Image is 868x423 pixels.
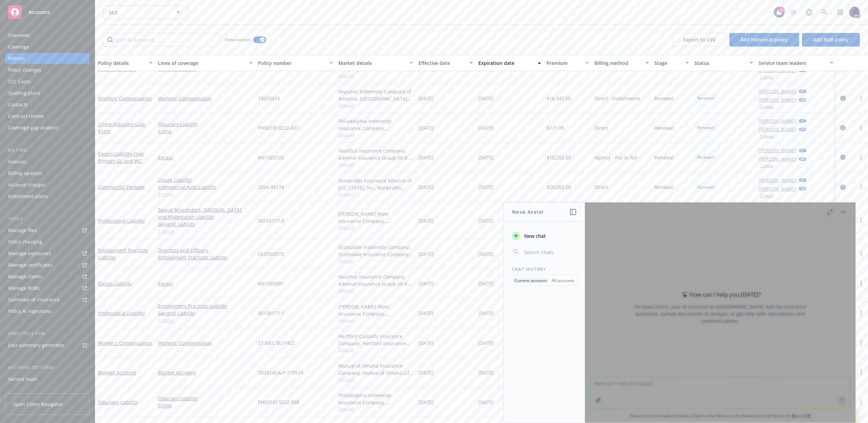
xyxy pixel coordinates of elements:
[8,306,52,317] div: Policy AI ingestions
[839,153,847,161] a: circleInformation
[857,124,865,132] a: more
[478,183,494,191] span: [DATE]
[760,194,773,198] button: 1 more
[338,392,413,406] div: Philadelphia Indemnity Insurance Company, [GEOGRAPHIC_DATA] Insurance Companies
[158,317,253,324] a: 1 more
[478,310,494,317] span: [DATE]
[418,250,434,258] span: [DATE]
[5,30,90,41] a: Overview
[13,401,63,408] span: Open Client Navigator
[338,147,413,161] div: Nautilus Insurance Company, Admiral Insurance Group (W.R. Berkley Corporation), RT Specialty Insu...
[418,217,434,224] span: [DATE]
[547,154,571,161] span: $10,252.00
[857,368,865,376] a: more
[5,340,90,351] a: Loss summary generator
[5,306,90,317] a: Policy AI ingestions
[158,206,253,221] a: Sexual Misconduct, [MEDICAL_DATA], and Molestation Liability
[8,271,42,282] div: Manage claims
[5,111,90,122] a: Contract review
[478,399,494,406] span: [DATE]
[594,124,608,131] span: Direct
[672,33,727,47] button: Export to CSV
[158,310,253,317] a: General Liability
[741,36,788,43] span: Add historical policy
[8,111,44,122] div: Contract review
[760,164,773,168] button: 1 more
[258,59,325,67] div: Policy number
[5,271,90,282] a: Manage claims
[512,208,544,215] h1: Nova Assist
[98,280,132,287] a: Excess Liability
[5,168,90,179] a: Billing updates
[8,88,40,99] div: Quoting plans
[158,154,253,161] a: Excess
[8,122,59,133] div: Coverage gap analysis
[98,151,144,164] a: Excess Liability
[8,76,31,87] div: SSC Cases
[5,179,90,190] a: Account charges
[158,369,253,376] a: Blanket Accident
[839,94,847,102] a: circleInformation
[654,154,674,161] span: Renewal
[692,55,756,71] button: Status
[255,55,335,71] button: Policy number
[338,362,413,376] div: Mutual of Omaha Insurance Company, Mutual of Omaha Life & Health Group, Special Markets Insurance...
[697,95,714,101] span: Renewed
[729,33,799,47] button: Add historical policy
[158,128,253,135] a: Crime
[258,250,284,258] span: EKI3569372
[103,5,188,19] button: SLS
[544,55,592,71] button: Premium
[478,369,494,376] span: [DATE]
[8,65,41,75] div: Policy changes
[857,279,865,287] a: more
[338,210,413,225] div: [PERSON_NAME] River Insurance Company, [PERSON_NAME] River Group, RT Specialty Insurance Services...
[857,183,865,191] a: more
[338,406,413,412] span: Show all
[28,10,50,15] span: Accounts
[258,154,284,161] span: AN1325720
[697,184,714,190] span: Renewed
[8,41,29,52] div: Coverage
[338,102,413,108] span: Show all
[158,280,253,287] a: Excess
[758,147,796,154] a: [PERSON_NAME]
[8,179,46,190] div: Account charges
[8,225,37,236] div: Manage files
[336,55,416,71] button: Market details
[758,155,796,162] a: [PERSON_NAME]
[5,283,90,294] a: Manage BORs
[5,215,90,222] div: Tools
[760,105,773,109] button: 1 more
[338,73,413,78] span: Show all
[778,7,785,13] div: 1
[694,59,746,67] div: Status
[109,9,168,16] span: SLS
[418,339,434,347] span: [DATE]
[8,283,40,294] div: Manage BORs
[8,191,48,202] div: Installment plans
[547,95,571,102] span: $16,347.00
[338,161,413,167] span: Show all
[857,94,865,102] a: more
[509,230,579,242] button: New chat
[758,185,796,192] a: [PERSON_NAME]
[338,59,406,67] div: Market details
[98,121,146,135] span: - Fiduciary Liab. $1mil
[8,385,51,396] div: Sales relationships
[258,124,299,131] span: PHSD1813222-007
[418,59,466,67] div: Effective date
[478,154,494,161] span: [DATE]
[758,126,796,133] a: [PERSON_NAME]
[839,124,847,132] a: circleInformation
[158,402,253,409] a: Crime
[158,183,253,191] a: Commercial Auto Liability
[592,55,652,71] button: Billing method
[857,398,865,406] a: more
[654,124,674,131] span: Renewal
[756,55,836,71] button: Service team leaders
[5,248,90,259] span: Manage exposures
[158,191,253,198] a: 3 more
[547,59,582,67] div: Premium
[258,369,303,376] span: SR2014CA-P-110519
